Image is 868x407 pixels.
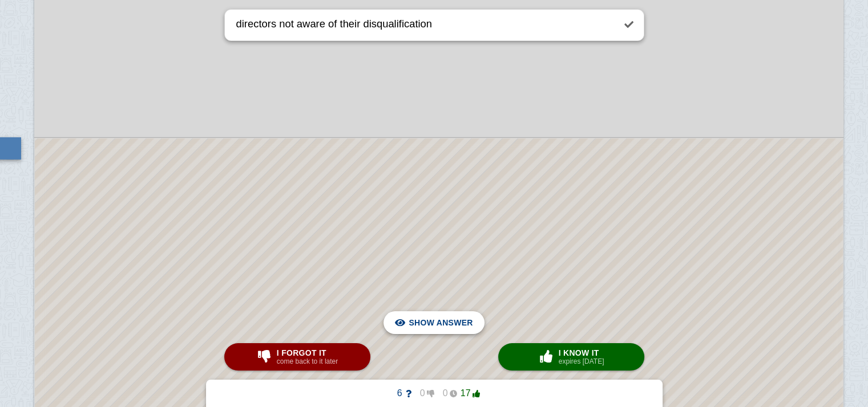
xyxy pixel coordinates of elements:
button: Show answer [383,311,484,334]
span: 0 [411,388,434,398]
button: I know itexpires [DATE] [498,343,644,371]
span: Show answer [409,310,473,335]
small: expires [DATE] [559,357,604,365]
button: 60017 [380,384,489,402]
span: 6 [389,388,411,398]
textarea: directors not aware of their disqualification [234,10,614,40]
button: I forgot itcome back to it later [224,343,370,371]
span: 0 [434,388,457,398]
small: come back to it later [277,357,338,365]
span: I know it [559,348,604,357]
span: I forgot it [277,348,338,357]
span: 17 [457,388,480,398]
